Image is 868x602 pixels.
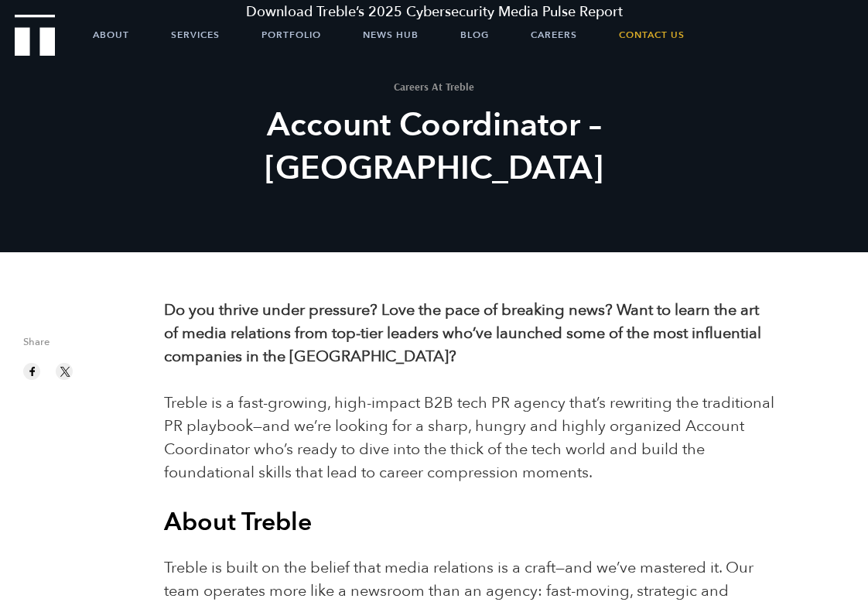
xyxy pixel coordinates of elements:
[58,364,72,378] img: twitter sharing button
[164,392,774,483] span: Treble is a fast-growing, high-impact B2B tech PR agency that’s rewriting the traditional PR play...
[460,15,489,54] a: Blog
[149,104,719,190] h2: Account Coordinator – [GEOGRAPHIC_DATA]
[164,505,312,539] b: About Treble
[26,364,39,378] img: facebook sharing button
[363,15,419,54] a: News Hub
[531,15,577,54] a: Careers
[164,299,761,367] b: Do you thrive under pressure? Love the pace of breaking news? Want to learn the art of media rela...
[15,15,54,55] a: Treble Homepage
[93,15,129,54] a: About
[23,337,141,355] span: Share
[261,15,321,54] a: Portfolio
[619,15,685,54] a: Contact Us
[171,15,220,54] a: Services
[15,15,56,56] img: Treble logo
[149,81,719,92] h1: Careers At Treble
